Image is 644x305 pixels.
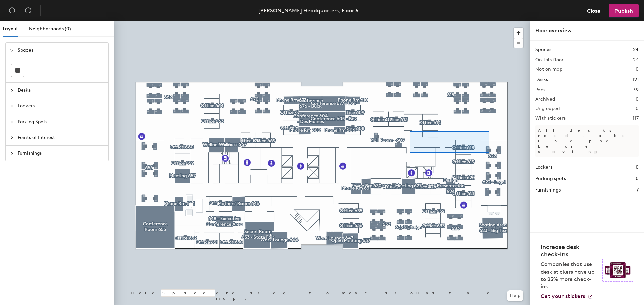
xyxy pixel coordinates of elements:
[633,116,639,121] h2: 117
[636,106,639,111] h2: 0
[10,88,14,92] span: collapsed
[633,76,639,83] h1: 121
[535,175,566,182] h1: Parking spots
[636,67,639,72] h2: 0
[10,104,14,108] span: collapsed
[10,136,14,140] span: collapsed
[535,46,551,53] h1: Spaces
[535,116,566,121] h2: With stickers
[535,76,548,83] h1: Desks
[258,6,358,15] div: [PERSON_NAME] Headquarters, Floor 6
[636,164,639,171] h1: 0
[18,130,104,145] span: Points of Interest
[587,8,600,14] span: Close
[541,243,598,258] h4: Increase desk check-ins
[541,293,593,300] a: Get your stickers
[21,4,35,17] button: Redo (⌘ + ⇧ + Z)
[10,151,14,155] span: collapsed
[614,8,633,14] span: Publish
[3,26,18,32] span: Layout
[18,146,104,161] span: Furnishings
[636,186,639,194] h1: 7
[602,259,633,282] img: Sticker logo
[633,57,639,63] h2: 24
[535,57,564,63] h2: On this floor
[29,26,71,32] span: Neighborhoods (0)
[10,120,14,124] span: collapsed
[633,87,639,93] h2: 39
[535,186,561,194] h1: Furnishings
[636,97,639,102] h2: 0
[636,175,639,182] h1: 0
[535,87,545,93] h2: Pods
[18,43,104,58] span: Spaces
[507,290,523,301] button: Help
[541,293,585,299] span: Get your stickers
[535,97,555,102] h2: Archived
[5,4,19,17] button: Undo (⌘ + Z)
[18,98,104,114] span: Lockers
[633,46,639,53] h1: 24
[535,125,639,157] p: All desks need to be in a pod before saving
[581,4,606,17] button: Close
[541,261,598,290] p: Companies that use desk stickers have up to 25% more check-ins.
[535,67,562,72] h2: Not on map
[609,4,639,17] button: Publish
[535,164,552,171] h1: Lockers
[10,48,14,52] span: expanded
[18,83,104,98] span: Desks
[535,106,560,111] h2: Ungrouped
[18,114,104,130] span: Parking Spots
[535,27,639,35] div: Floor overview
